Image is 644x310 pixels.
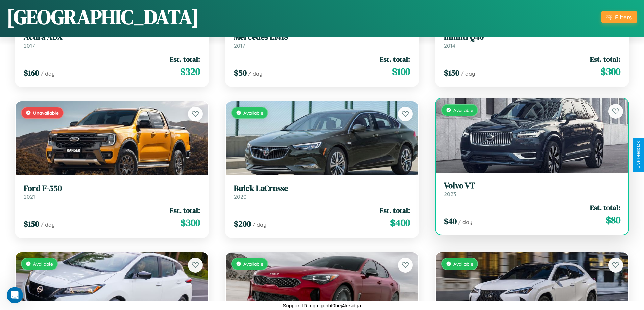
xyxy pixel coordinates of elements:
[234,67,247,78] span: $ 50
[444,191,456,197] span: 2023
[170,205,200,215] span: Est. total:
[248,70,262,77] span: / day
[392,65,410,78] span: $ 100
[444,216,457,227] span: $ 40
[606,213,620,227] span: $ 80
[444,181,620,197] a: Volvo VT2023
[24,42,35,49] span: 2017
[590,203,620,213] span: Est. total:
[234,193,247,200] span: 2020
[444,67,459,78] span: $ 150
[41,70,55,77] span: / day
[24,67,39,78] span: $ 160
[380,54,410,64] span: Est. total:
[601,65,620,78] span: $ 300
[390,216,410,229] span: $ 400
[24,184,200,200] a: Ford F-5502021
[24,193,35,200] span: 2021
[601,11,637,23] button: Filters
[7,287,23,303] iframe: Intercom live chat
[444,42,455,49] span: 2014
[24,32,200,42] h3: Acura ADX
[33,261,53,267] span: Available
[234,32,410,42] h3: Mercedes L1418
[380,205,410,215] span: Est. total:
[444,32,620,49] a: Infiniti Q402014
[458,219,472,225] span: / day
[444,32,620,42] h3: Infiniti Q40
[7,3,199,31] h1: [GEOGRAPHIC_DATA]
[252,221,266,228] span: / day
[234,32,410,49] a: Mercedes L14182017
[24,32,200,49] a: Acura ADX2017
[234,184,410,193] h3: Buick LaCrosse
[234,42,245,49] span: 2017
[243,110,263,116] span: Available
[41,221,55,228] span: / day
[453,107,473,113] span: Available
[453,261,473,267] span: Available
[234,184,410,200] a: Buick LaCrosse2020
[283,301,361,310] p: Support ID: mgmqdhht0bej4krsctga
[24,184,200,193] h3: Ford F-550
[170,54,200,64] span: Est. total:
[181,216,200,229] span: $ 300
[234,218,251,229] span: $ 200
[461,70,475,77] span: / day
[590,54,620,64] span: Est. total:
[636,141,641,169] div: Give Feedback
[615,13,632,21] div: Filters
[24,218,39,229] span: $ 150
[444,181,620,191] h3: Volvo VT
[33,110,59,116] span: Unavailable
[243,261,263,267] span: Available
[180,65,200,78] span: $ 320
